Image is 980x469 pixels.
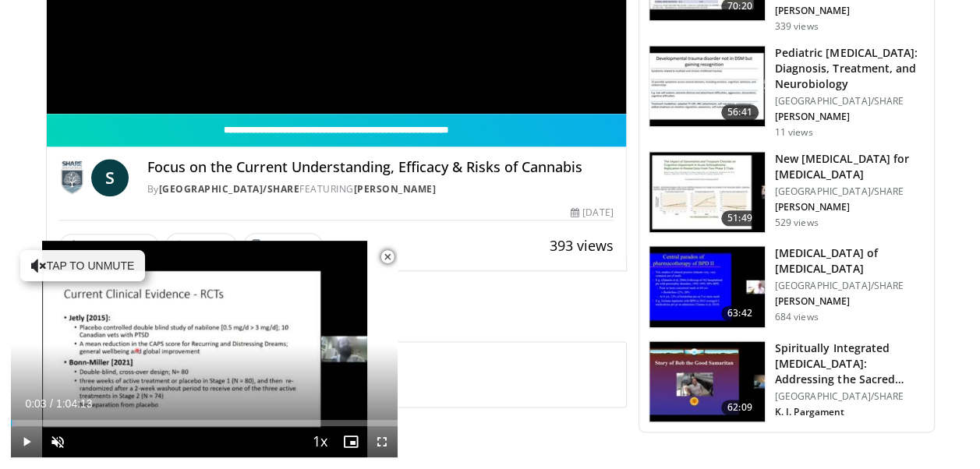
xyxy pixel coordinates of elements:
[649,46,765,127] img: db951fbd-5f18-43da-ae41-9f1039950614.150x105_q85_crop-smart_upscale.jpg
[775,20,819,33] p: 339 views
[366,426,398,457] button: Fullscreen
[775,217,819,229] p: 529 views
[147,182,614,196] div: By FEATURING
[775,201,925,213] p: [PERSON_NAME]
[11,420,398,426] div: Progress Bar
[775,126,813,139] p: 11 views
[304,426,335,457] button: Playback Rate
[649,340,925,423] a: 62:09 Spiritually Integrated [MEDICAL_DATA]: Addressing the Sacred Dimensio… [GEOGRAPHIC_DATA]/SH...
[243,233,323,258] button: Save to
[775,185,925,198] p: [GEOGRAPHIC_DATA]/SHARE
[42,426,73,457] button: Unmute
[50,397,53,410] span: /
[721,305,759,321] span: 63:42
[775,5,925,17] p: [PERSON_NAME]
[59,234,159,258] a: 3 Thumbs Up
[649,245,925,328] a: 63:42 [MEDICAL_DATA] of [MEDICAL_DATA] [GEOGRAPHIC_DATA]/SHARE [PERSON_NAME] 684 views
[59,159,85,196] img: Silver Hill Hospital/SHARE
[649,45,925,139] a: 56:41 Pediatric [MEDICAL_DATA]: Diagnosis, Treatment, and Neurobiology [GEOGRAPHIC_DATA]/SHARE [P...
[82,238,88,253] span: 3
[721,400,759,415] span: 62:09
[165,233,238,258] button: Share
[56,397,93,410] span: 1:04:13
[775,280,925,292] p: [GEOGRAPHIC_DATA]/SHARE
[649,151,925,234] a: 51:49 New [MEDICAL_DATA] for [MEDICAL_DATA] [GEOGRAPHIC_DATA]/SHARE [PERSON_NAME] 529 views
[11,426,42,457] button: Play
[721,210,759,226] span: 51:49
[775,95,925,108] p: [GEOGRAPHIC_DATA]/SHARE
[372,241,403,273] button: Close
[159,182,300,196] a: [GEOGRAPHIC_DATA]/SHARE
[721,104,759,120] span: 56:41
[775,406,925,418] p: K. I. Pargament
[775,45,925,92] h3: Pediatric [MEDICAL_DATA]: Diagnosis, Treatment, and Neurobiology
[354,182,437,196] a: [PERSON_NAME]
[775,245,925,277] h3: [MEDICAL_DATA] of [MEDICAL_DATA]
[649,152,765,233] img: dd36978a-5402-4304-807f-d95aa053839a.150x105_q85_crop-smart_upscale.jpg
[775,340,925,387] h3: Spiritually Integrated [MEDICAL_DATA]: Addressing the Sacred Dimensio…
[649,341,765,422] img: d4d5890d-592e-4d46-9b8a-3f5c03b348eb.150x105_q85_crop-smart_upscale.jpg
[775,111,925,123] p: [PERSON_NAME]
[11,241,398,458] video-js: Video Player
[775,295,925,308] p: [PERSON_NAME]
[775,311,819,323] p: 684 views
[775,151,925,182] h3: New [MEDICAL_DATA] for [MEDICAL_DATA]
[775,390,925,403] p: [GEOGRAPHIC_DATA]/SHARE
[91,159,129,196] a: S
[335,426,366,457] button: Enable picture-in-picture mode
[147,159,614,176] h4: Focus on the Current Understanding, Efficacy & Risks of Cannabis
[25,397,46,410] span: 0:03
[571,206,613,220] div: [DATE]
[20,250,145,281] button: Tap to unmute
[649,246,765,327] img: 74999f4a-6cb8-49c0-8db7-b9ff1ada8bd0.150x105_q85_crop-smart_upscale.jpg
[550,236,614,255] span: 393 views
